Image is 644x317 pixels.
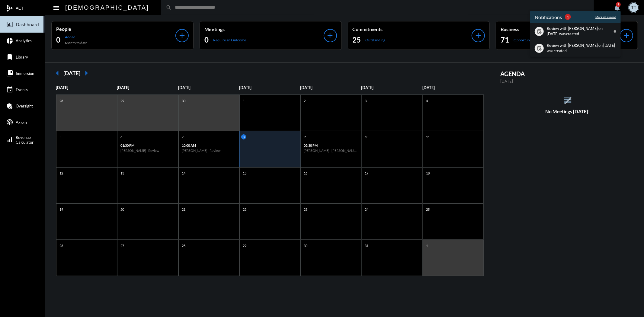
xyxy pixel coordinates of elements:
p: Review with [PERSON_NAME] on [DATE] was created. [547,26,611,37]
p: Mark all as read [595,15,616,19]
mat-icon: pending_actions [537,46,542,51]
h2: Notifications [535,14,562,20]
p: Review with [PERSON_NAME] on [DATE] was created. [547,43,616,54]
div: 1 [565,14,571,20]
mat-icon: pending_actions [537,29,542,34]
